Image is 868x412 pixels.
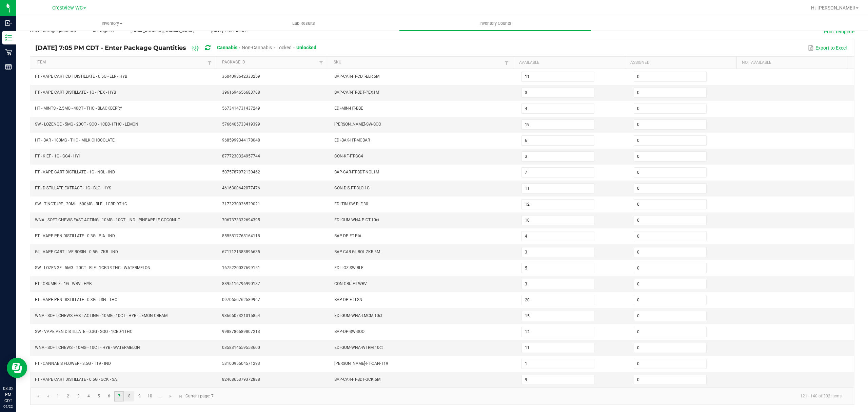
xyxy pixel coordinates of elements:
[155,391,165,401] a: Page 11
[35,329,133,334] span: SW - VAPE PEN DISTILLATE - 0.3G - SOO - 1CBD-1THC
[334,106,363,111] span: EDI-MIN-HT-BBE
[334,265,363,270] span: EDI-LOZ-SW-RLF
[36,394,41,399] span: Go to the first page
[35,249,118,254] span: GL - VAPE CART LIVE ROSIN - 0.5G - ZKR - IND
[35,170,115,174] span: FT - VAPE CART DISTILLATE - 1G - NOL - IND
[124,391,134,401] a: Page 8
[222,74,260,79] span: 3604098642333259
[45,394,51,399] span: Go to the previous page
[806,42,848,54] button: Export to Excel
[222,313,260,318] span: 9366607321015854
[3,404,13,409] p: 09/22
[166,391,176,401] a: Go to the next page
[334,377,380,382] span: BAP-CAR-FT-BDT-GCK.5M
[35,218,180,222] span: WNA - SOFT CHEWS FAST ACTING - 10MG - 10CT - IND - PINEAPPLE COCONUT
[334,361,388,366] span: [PERSON_NAME]-FT-CAN-T19
[208,16,399,31] a: Lab Results
[334,74,379,79] span: BAP-CAR-FT-CDT-ELR.5M
[35,377,119,382] span: FT - VAPE CART DISTILLATE - 0.5G - GCK - SAT
[276,45,292,50] span: Locked
[35,233,115,238] span: FT - VAPE PEN DISTILLATE - 0.3G - PIA - IND
[168,394,173,399] span: Go to the next page
[334,90,379,95] span: BAP-CAR-FT-BDT-PEX1M
[145,391,155,401] a: Page 10
[35,90,116,95] span: FT - VAPE CART DISTILLATE - 1G - PEX - HYB
[84,391,94,401] a: Page 4
[222,218,260,222] span: 7067373332694395
[35,297,117,302] span: FT - VAPE PEN DISTILLATE - 0.3G - LSN - THC
[30,29,76,33] span: Enter Package Quantities
[334,249,380,254] span: BAP-CAR-GL-ROL-ZKR.5M
[296,45,316,50] span: Unlocked
[222,202,260,206] span: 3173230036529021
[222,297,260,302] span: 0970650762589967
[334,345,383,350] span: EDI-GUM-WNA-WTRM.10ct
[178,394,183,399] span: Go to the last page
[35,138,115,143] span: HT - BAR - 100MG - THC - MILK CHOCOLATE
[35,42,321,54] div: [DATE] 7:05 PM CDT - Enter Package Quantities
[242,45,272,50] span: Non-Cannabis
[334,154,363,158] span: CON-KF-FT-GG4
[217,45,237,50] span: Cannabis
[222,361,260,366] span: 5310095504571293
[334,313,382,318] span: EDI-GUM-WNA-LMCM.10ct
[5,63,12,70] inline-svg: Reports
[211,29,248,33] span: [DATE] 7:05 PM CDT
[5,34,12,41] inline-svg: Inventory
[222,265,260,270] span: 1675220037699151
[334,233,361,238] span: BAP-DP-FT-PIA
[114,391,124,401] a: Page 7
[205,58,214,67] a: Filter
[334,122,381,127] span: [PERSON_NAME]-SW-SOO
[35,74,127,79] span: FT - VAPE CART CDT DISTILLATE - 0.5G - ELR - HYB
[222,60,317,65] a: Package IdSortable
[514,57,625,69] th: Available
[74,391,83,401] a: Page 3
[283,20,324,26] span: Lab Results
[17,20,208,26] span: Inventory
[222,186,260,190] span: 4616300642077476
[222,249,260,254] span: 6717121383896635
[399,16,591,31] a: Inventory Counts
[35,345,140,350] span: WNA - SOFT CHEWS - 10MG - 10CT - HYB - WATERMELON
[176,391,185,401] a: Go to the last page
[222,170,260,174] span: 5075787972130462
[35,361,111,366] span: FT - CANNABIS FLOWER - 3.5G - T19 - IND
[334,186,370,190] span: CON-DIS-FT-BLO-1G
[334,138,370,143] span: EDI-BAK-HT-MCBAR
[33,391,43,401] a: Go to the first page
[470,20,520,26] span: Inventory Counts
[222,233,260,238] span: 8555817768164118
[334,297,362,302] span: BAP-DP-FT-LSN
[94,391,104,401] a: Page 5
[35,202,127,206] span: SW - TINCTURE - 30ML - 600MG - RLF - 1CBD-9THC
[35,265,151,270] span: SW - LOZENGE - 5MG - 20CT - RLF - 1CBD-9THC - WATERMELON
[317,58,325,67] a: Filter
[222,106,260,111] span: 5673414731437249
[502,58,511,67] a: Filter
[824,28,854,35] button: Print Template
[135,391,144,401] a: Page 9
[222,281,260,286] span: 8895116796990187
[35,106,122,111] span: HT - MINTS - 2.5MG - 40CT - THC - BLACKBERRY
[334,60,503,65] a: SKUSortable
[3,386,13,404] p: 08:32 PM CDT
[222,329,260,334] span: 9988786589807213
[218,391,847,402] kendo-pager-info: 121 - 140 of 302 items
[5,49,12,56] inline-svg: Retail
[35,313,167,318] span: WNA - SOFT CHEWS FAST ACTING - 10MG - 10CT - HYB - LEMON CREAM
[334,281,367,286] span: CON-CRU-FT-WBV
[5,20,12,26] inline-svg: Inbound
[35,122,138,127] span: SW - LOZENGE - 5MG - 20CT - SOO - 1CBD-1THC - LEMON
[811,5,855,11] span: Hi, [PERSON_NAME]!
[736,57,848,69] th: Not Available
[222,138,260,143] span: 9685999344178048
[131,29,194,33] span: [EMAIL_ADDRESS][DOMAIN_NAME]
[37,60,206,65] a: ItemSortable
[35,186,111,190] span: FT - DISTILLATE EXTRACT - 1G - BLO - HYS
[7,358,27,378] iframe: Resource center
[334,202,368,206] span: EDI-TIN-SW-RLF.30
[93,29,114,33] span: In Progress
[222,90,260,95] span: 3961694656683788
[222,122,260,127] span: 5766405733419399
